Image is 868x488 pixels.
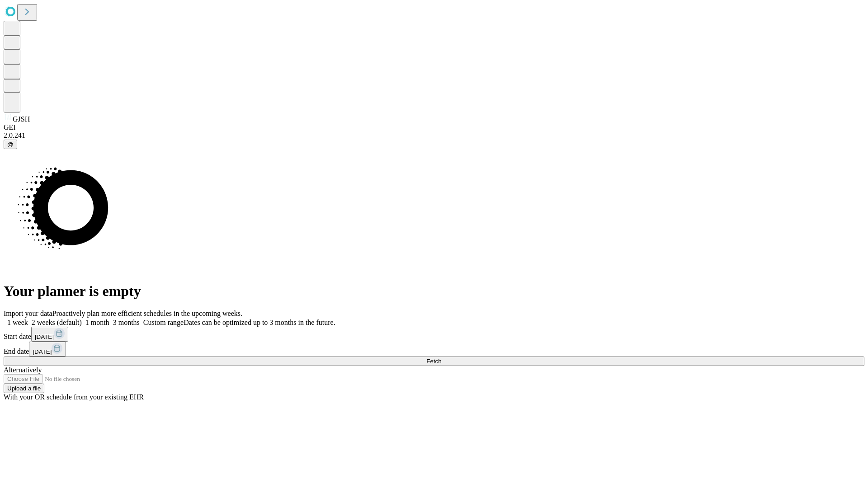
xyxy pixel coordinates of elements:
span: 2 weeks (default) [32,319,82,326]
span: @ [7,141,14,148]
button: [DATE] [31,327,68,342]
span: [DATE] [35,333,54,340]
span: Custom range [143,319,184,326]
span: Alternatively [4,366,42,374]
span: [DATE] [33,348,52,355]
div: 2.0.241 [4,131,864,140]
span: Dates can be optimized up to 3 months in the future. [184,319,335,326]
span: With your OR schedule from your existing EHR [4,393,144,401]
span: Proactively plan more efficient schedules in the upcoming weeks. [52,310,242,317]
span: Import your data [4,310,52,317]
span: Fetch [426,358,441,365]
button: @ [4,140,17,149]
div: Start date [4,327,864,342]
span: 1 month [85,319,109,326]
button: [DATE] [29,342,66,357]
button: Upload a file [4,384,44,393]
span: 1 week [7,319,28,326]
button: Fetch [4,357,864,366]
div: GEI [4,123,864,131]
div: End date [4,342,864,357]
span: GJSH [13,115,30,123]
span: 3 months [113,319,140,326]
h1: Your planner is empty [4,283,864,300]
